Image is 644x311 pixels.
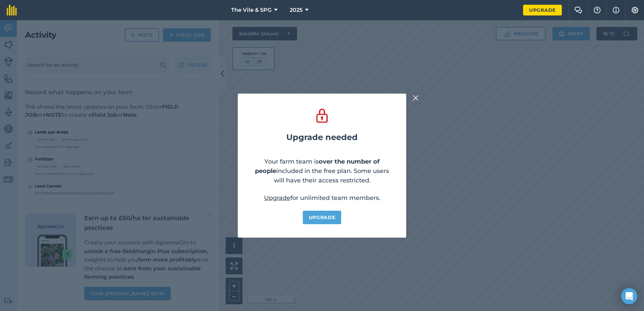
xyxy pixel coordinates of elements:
[255,158,380,175] strong: over the number of people
[523,5,562,15] a: Upgrade
[593,7,601,13] img: A question mark icon
[7,5,17,15] img: fieldmargin Logo
[413,94,419,102] img: svg+xml;base64,PHN2ZyB4bWxucz0iaHR0cDovL3d3dy53My5vcmcvMjAwMC9zdmciIHdpZHRoPSIyMiIgaGVpZ2h0PSIzMC...
[286,133,358,142] h2: Upgrade needed
[251,157,393,185] p: Your farm team is included in the free plan. Some users will have their access restricted.
[264,194,290,202] a: Upgrade
[613,6,619,14] img: svg+xml;base64,PHN2ZyB4bWxucz0iaHR0cDovL3d3dy53My5vcmcvMjAwMC9zdmciIHdpZHRoPSIxNyIgaGVpZ2h0PSIxNy...
[231,6,271,14] span: The Vile & SPG
[574,7,582,13] img: Two speech bubbles overlapping with the left bubble in the forefront
[631,7,639,13] img: A cog icon
[621,288,637,304] div: Open Intercom Messenger
[264,193,380,203] p: for unlimited team members.
[303,211,342,224] a: Upgrade
[290,6,302,14] span: 2025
